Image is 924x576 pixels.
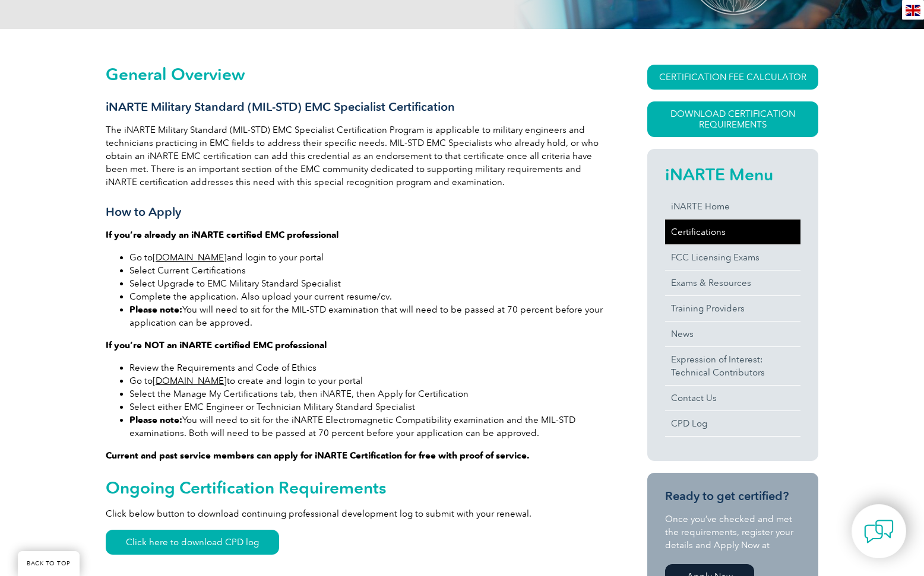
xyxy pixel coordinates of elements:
[665,245,800,270] a: FCC Licensing Exams
[153,252,227,263] a: [DOMAIN_NAME]
[129,400,605,413] li: Select either EMC Engineer or Technician Military Standard Specialist
[665,411,800,436] a: CPD Log
[665,347,800,385] a: Expression of Interest:Technical Contributors
[106,123,605,189] p: The iNARTE Military Standard (MIL-STD) EMC Specialist Certification Program is applicable to mili...
[665,296,800,321] a: Training Providers
[665,489,800,504] h3: Ready to get certified?
[665,386,800,410] a: Contact Us
[129,251,605,264] li: Go to and login to your portal
[129,387,605,400] li: Select the Manage My Certifications tab, then iNARTE, then Apply for Certification
[153,375,227,386] a: [DOMAIN_NAME]
[129,415,182,425] strong: Please note:
[106,530,279,555] a: Click here to download CPD log
[106,507,605,520] p: Click below button to download continuing professional development log to submit with your renewal.
[129,374,605,387] li: Go to to create and login to your portal
[106,230,338,240] strong: If you’re already an iNARTE certified EMC professional
[647,101,818,137] a: Download Certification Requirements
[106,100,605,114] h3: iNARTE Military Standard (MIL-STD) EMC Specialist Certification
[129,304,182,315] strong: Please note:
[647,65,818,90] a: CERTIFICATION FEE CALCULATOR
[106,340,327,351] strong: If you’re NOT an iNARTE certified EMC professional
[129,303,605,329] li: You will need to sit for the MIL-STD examination that will need to be passed at 70 percent before...
[665,165,800,184] h2: iNARTE Menu
[665,513,800,552] p: Once you’ve checked and met the requirements, register your details and Apply Now at
[906,5,920,16] img: en
[665,271,800,295] a: Exams & Resources
[129,361,605,374] li: Review the Requirements and Code of Ethics
[129,277,605,290] li: Select Upgrade to EMC Military Standard Specialist
[106,478,605,497] h2: Ongoing Certification Requirements
[106,205,605,219] h3: How to Apply
[665,194,800,219] a: iNARTE Home
[106,450,530,461] strong: Current and past service members can apply for iNARTE Certification for free with proof of service.
[129,264,605,277] li: Select Current Certifications
[129,290,605,303] li: Complete the application. Also upload your current resume/cv.
[665,322,800,346] a: News
[665,219,800,244] a: Certifications
[864,517,894,546] img: contact-chat.png
[129,413,605,440] li: You will need to sit for the iNARTE Electromagnetic Compatibility examination and the MIL-STD exa...
[18,551,80,576] a: BACK TO TOP
[106,65,605,84] h2: General Overview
